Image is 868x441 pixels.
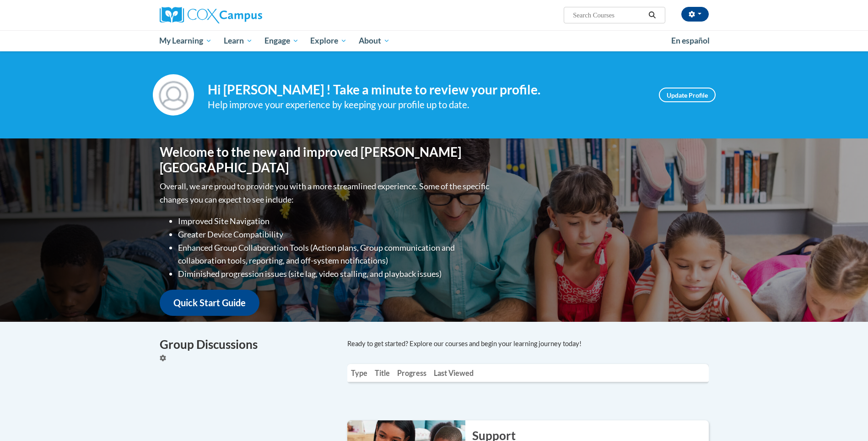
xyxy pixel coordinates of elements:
span: About [359,35,390,46]
img: Cox Campus [160,7,262,23]
a: Update Profile [659,88,716,102]
p: Overall, we are proud to provide you with a more streamlined experience. Some of the specific cha... [160,180,491,206]
a: Explore [304,30,353,51]
li: Improved Site Navigation [178,215,491,228]
a: Learn [218,30,259,51]
span: Engage [264,35,299,46]
span: My Learning [159,35,212,46]
a: Engage [259,30,305,51]
th: Last Viewed [430,364,477,382]
input: Search Courses [572,10,645,21]
div: Main menu [146,30,722,51]
h1: Welcome to the new and improved [PERSON_NAME][GEOGRAPHIC_DATA] [160,144,491,175]
button: Search [645,10,659,21]
a: Cox Campus [160,7,334,23]
li: Greater Device Compatibility [178,228,491,241]
a: Quick Start Guide [160,290,259,316]
th: Progress [394,364,430,382]
th: Title [371,364,394,382]
button: Account Settings [681,7,709,22]
a: My Learning [154,30,218,51]
th: Type [347,364,371,382]
a: En español [665,31,716,50]
span: En español [671,36,710,45]
h4: Group Discussions [160,336,334,353]
span: Learn [224,35,253,46]
li: Diminished progression issues (site lag, video stalling, and playback issues) [178,267,491,281]
li: Enhanced Group Collaboration Tools (Action plans, Group communication and collaboration tools, re... [178,241,491,268]
a: About [353,30,396,51]
div: Help improve your experience by keeping your profile up to date. [208,97,645,112]
h4: Hi [PERSON_NAME] ! Take a minute to review your profile. [208,82,645,98]
img: Profile Image [153,74,194,116]
span: Explore [310,35,347,46]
